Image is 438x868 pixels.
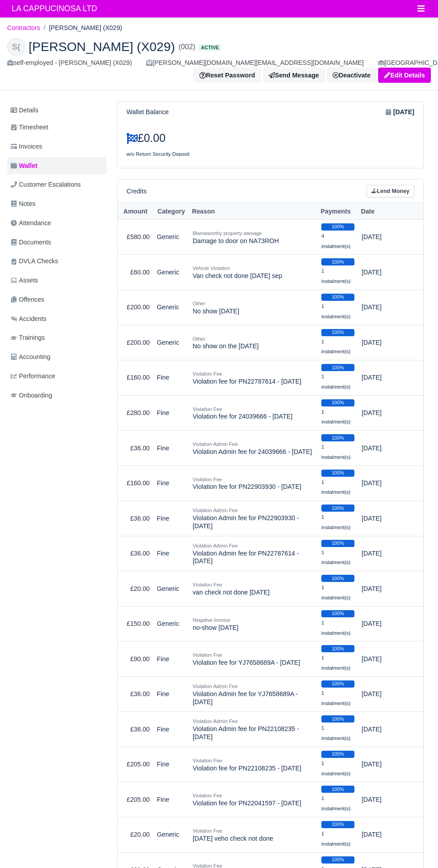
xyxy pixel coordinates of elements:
div: 100% [321,540,354,547]
td: £20.00 [118,817,153,852]
td: £36.00 [118,501,153,536]
small: Violation Fee [193,477,222,482]
div: 100% [321,434,354,441]
span: Accounting [11,352,51,362]
a: Offences [7,291,106,308]
td: [DATE] [358,501,416,536]
div: self-employed - [PERSON_NAME] (X029) [7,58,132,68]
div: 100% [321,786,354,793]
small: w/o Return Security Deposit [126,151,190,157]
div: 100% [321,294,354,301]
a: Lend Money [366,185,414,198]
td: Violation fee for PN22787614 - [DATE] [189,360,318,396]
td: [DATE] [358,606,416,641]
small: 1 instalment(s) [321,690,350,706]
small: Negative Invoice [193,617,230,623]
span: Wallet [11,161,38,171]
small: 1 instalment(s) [321,550,350,565]
a: Assets [7,272,106,289]
td: £36.00 [118,676,153,712]
small: Other [193,301,205,306]
div: [PERSON_NAME][DOMAIN_NAME][EMAIL_ADDRESS][DOMAIN_NAME] [146,58,363,68]
td: [DATE] [358,290,416,325]
small: Violation Fee [193,582,222,587]
td: Fine [153,676,189,712]
small: 1 instalment(s) [321,655,350,671]
td: [DATE] [358,536,416,571]
span: (002) [179,42,195,52]
td: Fine [153,466,189,501]
td: No show on the [DATE] [189,325,318,360]
td: [DATE] [358,219,416,255]
small: 1 instalment(s) [321,620,350,636]
div: 100% [321,645,354,652]
td: £200.00 [118,290,153,325]
td: Fine [153,747,189,782]
td: Generic [153,290,189,325]
td: £160.00 [118,466,153,501]
small: 1 instalment(s) [321,339,350,355]
a: Trainings [7,329,106,346]
a: Onboarding [7,387,106,404]
td: [DATE] [358,431,416,466]
small: Blameworthy property damage [193,231,262,236]
td: £205.00 [118,782,153,817]
small: 1 instalment(s) [321,795,350,811]
h3: £0.00 [126,132,264,145]
small: Violation Admin Fee [193,508,238,513]
td: Fine [153,501,189,536]
a: Deactivate [327,68,376,83]
td: £205.00 [118,747,153,782]
td: £150.00 [118,606,153,641]
button: Toggle navigation [411,2,431,15]
th: Payments [318,203,358,220]
a: Timesheet [7,119,106,136]
td: Generic [153,255,189,290]
td: Damage to door on NA73ROH [189,219,318,255]
small: Violation Fee [193,828,222,834]
span: Active [199,44,221,51]
a: Documents [7,234,106,251]
td: £36.00 [118,712,153,747]
td: Generic [153,606,189,641]
a: Invoices [7,138,106,155]
td: [DATE] [358,395,416,431]
a: Attendance [7,214,106,232]
div: 100% [321,751,354,758]
h6: Wallet Balance [126,108,168,116]
td: £160.00 [118,360,153,396]
td: Generic [153,571,189,607]
div: 100% [321,856,354,864]
td: Fine [153,712,189,747]
span: Performance [11,371,55,381]
small: 4 instalment(s) [321,233,350,249]
small: 1 instalment(s) [321,725,350,741]
span: Offences [11,295,44,305]
small: 1 instalment(s) [321,585,350,600]
td: Fine [153,431,189,466]
td: Violation fee for PN22903930 - [DATE] [189,466,318,501]
td: Generic [153,817,189,852]
a: Send Message [263,68,325,83]
small: Violation Fee [193,371,222,376]
span: DVLA Checks [11,256,58,266]
td: Violation fee for YJ7658689A - [DATE] [189,641,318,677]
td: Fine [153,395,189,431]
span: Customer Escalations [11,180,81,190]
td: Generic [153,219,189,255]
div: 100% [321,223,354,231]
td: Violation Admin fee for PN22108235 - [DATE] [189,712,318,747]
td: Violation Admin fee for PN22903930 - [DATE] [189,501,318,536]
a: DVLA Checks [7,252,106,270]
small: Violation Fee [193,652,222,658]
a: Performance [7,368,106,385]
span: Attendance [11,218,51,228]
div: 100% [321,329,354,336]
a: Accounting [7,348,106,366]
a: Details [7,102,106,119]
td: [DATE] [358,676,416,712]
td: £90.00 [118,641,153,677]
small: 1 instalment(s) [321,409,350,425]
td: No show [DATE] [189,290,318,325]
td: Violation fee for 24039666 - [DATE] [189,395,318,431]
